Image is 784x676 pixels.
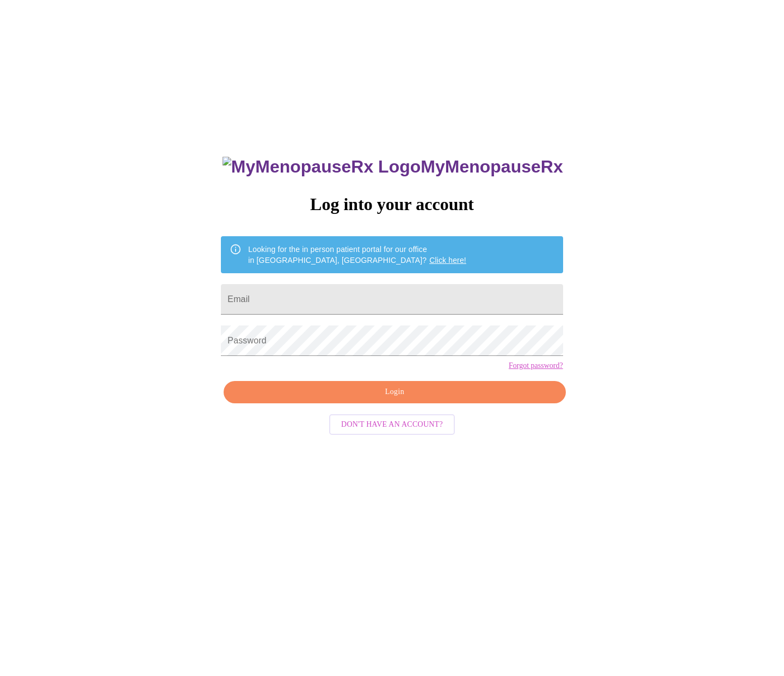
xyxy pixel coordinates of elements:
[509,361,563,370] a: Forgot password?
[221,194,563,214] h3: Log into your account
[223,157,563,177] h3: MyMenopauseRx
[236,385,553,399] span: Login
[223,157,421,177] img: MyMenopauseRx Logo
[429,256,466,265] a: Click here!
[329,414,455,435] button: Don't have an account?
[326,419,458,428] a: Don't have an account?
[248,239,466,270] div: Looking for the in person patient portal for our office in [GEOGRAPHIC_DATA], [GEOGRAPHIC_DATA]?
[341,418,443,432] span: Don't have an account?
[224,381,565,403] button: Login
